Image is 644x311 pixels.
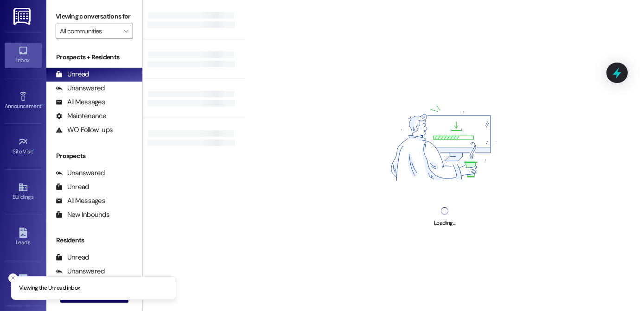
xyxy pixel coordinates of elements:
div: New Inbounds [56,210,109,220]
a: Buildings [5,179,42,204]
div: Unread [56,70,89,79]
span: • [33,147,35,153]
a: Site Visit • [5,134,42,159]
div: Loading... [434,218,455,228]
div: All Messages [56,97,105,107]
div: Unanswered [56,168,105,178]
div: Prospects [46,151,142,161]
a: Templates • [5,271,42,296]
p: Viewing the Unread inbox [19,284,80,292]
label: Viewing conversations for [56,9,133,24]
img: ResiDesk Logo [13,8,32,25]
div: Unanswered [56,83,105,93]
div: Unread [56,182,89,192]
div: Unanswered [56,267,105,276]
a: Inbox [5,43,42,68]
span: • [41,102,43,108]
div: Residents [46,235,142,245]
input: All communities [60,24,118,38]
div: Maintenance [56,111,107,121]
i:  [123,27,128,35]
button: Close toast [8,273,18,283]
a: Leads [5,225,42,250]
div: Unread [56,253,89,262]
div: WO Follow-ups [56,125,113,135]
div: Prospects + Residents [46,52,142,62]
div: All Messages [56,196,105,206]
